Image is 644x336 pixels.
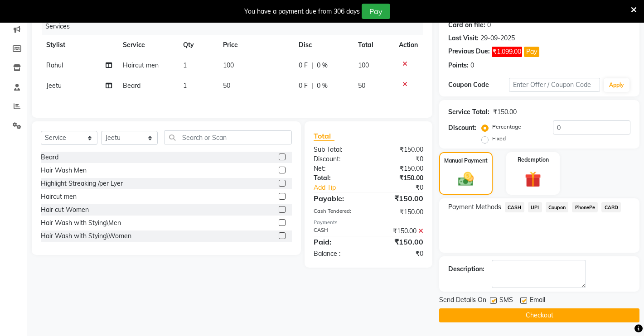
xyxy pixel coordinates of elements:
span: 1 [183,82,187,90]
div: Total: [307,173,368,183]
div: ₹150.00 [493,107,517,117]
span: Rahul [46,61,63,69]
span: ₹1,099.00 [492,47,522,57]
div: Cash Tendered: [307,207,368,217]
button: Pay [524,47,539,57]
th: Qty [178,35,218,55]
div: Haircut men [41,192,77,202]
div: Hair Wash Men [41,166,87,175]
span: 0 % [317,61,328,70]
button: Checkout [439,308,639,322]
div: Card on file: [448,20,485,30]
div: Services [42,18,430,35]
span: UPI [528,202,542,212]
div: Beard [41,153,58,162]
span: Haircut men [123,61,159,69]
div: ₹0 [368,249,430,259]
div: Balance : [307,249,368,259]
th: Total [353,35,393,55]
div: Paid: [307,236,368,247]
img: _gift.svg [520,169,547,190]
div: CASH [307,226,368,236]
label: Redemption [518,156,549,164]
div: Sub Total: [307,145,368,154]
button: Pay [362,4,390,19]
span: 1 [183,61,187,69]
div: Payable: [307,193,368,204]
div: ₹150.00 [368,207,430,217]
div: ₹0 [368,154,430,164]
span: Coupon [546,202,569,212]
div: Hair cut Women [41,205,89,215]
span: Total [314,131,334,141]
span: 50 [223,82,230,90]
div: Service Total: [448,107,489,117]
span: CARD [601,202,621,212]
span: 0 % [317,81,328,91]
label: Percentage [492,123,521,131]
th: Price [218,35,293,55]
div: Discount: [307,154,368,164]
label: Fixed [492,134,506,143]
img: _cash.svg [453,170,479,188]
div: ₹150.00 [368,193,430,204]
span: 100 [358,61,369,69]
th: Service [117,35,177,55]
div: Net: [307,164,368,173]
span: SMS [499,295,513,307]
span: 0 F [299,61,308,70]
div: 0 [470,61,474,70]
span: CASH [505,202,524,212]
span: Payment Methods [448,202,501,212]
span: 50 [358,82,365,90]
div: Previous Due: [448,47,490,57]
th: Disc [293,35,352,55]
div: Discount: [448,123,476,133]
th: Action [393,35,423,55]
div: ₹150.00 [368,145,430,154]
span: Send Details On [439,295,486,307]
a: Add Tip [307,183,378,192]
div: Description: [448,264,484,274]
div: Payments [314,219,423,226]
div: Hair Wash with Stying\Men [41,218,121,228]
input: Enter Offer / Coupon Code [509,78,600,92]
div: Highlight Streaking /per Lyer [41,179,123,188]
div: 0 [487,20,491,30]
div: ₹150.00 [368,173,430,183]
span: PhonePe [572,202,598,212]
div: ₹150.00 [368,226,430,236]
div: Coupon Code [448,80,509,90]
span: | [311,61,313,70]
input: Search or Scan [165,130,292,144]
span: Jeetu [46,82,62,90]
div: 29-09-2025 [480,34,515,43]
div: ₹150.00 [368,164,430,173]
div: ₹0 [379,183,430,192]
button: Apply [604,78,629,92]
div: You have a payment due from 306 days [244,7,360,16]
div: ₹150.00 [368,236,430,247]
span: Email [530,295,545,307]
span: 0 F [299,81,308,91]
span: | [311,81,313,91]
th: Stylist [41,35,117,55]
div: Last Visit: [448,34,479,43]
span: 100 [223,61,234,69]
label: Manual Payment [444,157,488,165]
div: Hair Wash with Stying\Women [41,231,131,241]
span: Beard [123,82,140,90]
div: Points: [448,61,469,70]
